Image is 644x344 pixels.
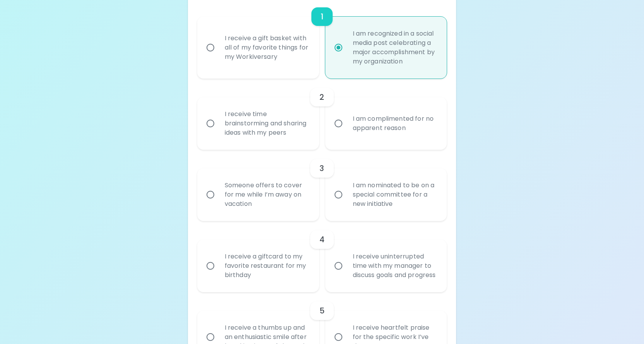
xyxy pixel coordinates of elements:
[319,233,325,246] h6: 4
[219,171,315,218] div: Someone offers to cover for me while I’m away on vacation
[197,221,447,292] div: choice-group-check
[319,305,325,317] h6: 5
[219,243,315,289] div: I receive a giftcard to my favorite restaurant for my birthday
[319,162,324,175] h6: 3
[347,105,443,142] div: I am complimented for no apparent reason
[219,100,315,147] div: I receive time brainstorming and sharing ideas with my peers
[197,150,447,221] div: choice-group-check
[197,79,447,150] div: choice-group-check
[319,91,324,103] h6: 2
[347,20,443,75] div: I am recognized in a social media post celebrating a major accomplishment by my organization
[347,243,443,289] div: I receive uninterrupted time with my manager to discuss goals and progress
[219,24,315,71] div: I receive a gift basket with all of my favorite things for my Workiversary
[347,171,443,218] div: I am nominated to be on a special committee for a new initiative
[321,10,323,23] h6: 1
